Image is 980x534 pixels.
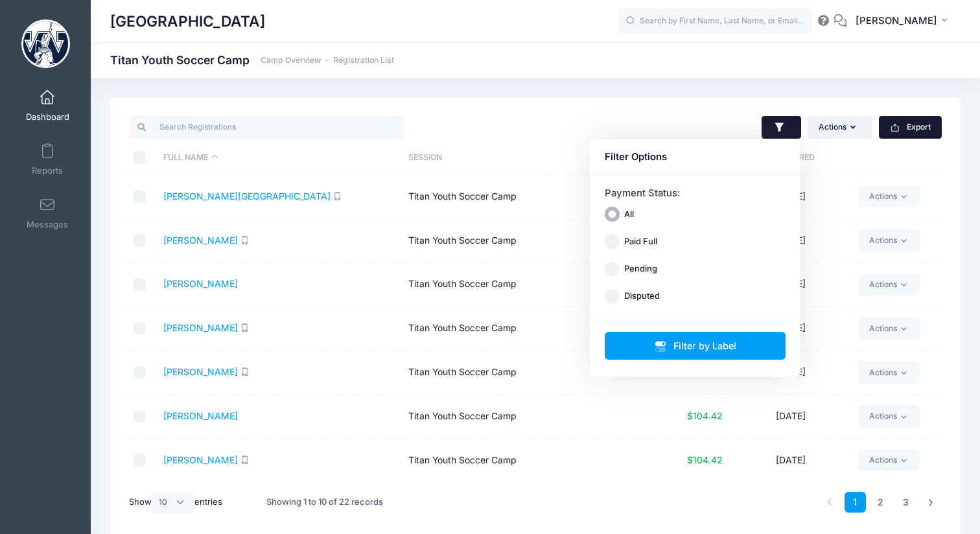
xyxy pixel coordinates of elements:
[157,141,402,175] th: Full Name: activate to sort column descending
[858,405,920,427] a: Actions
[240,323,249,332] i: SMS enabled
[605,186,681,200] label: Payment Status:
[687,454,723,465] span: $104.42
[163,191,331,202] a: [PERSON_NAME][GEOGRAPHIC_DATA]
[808,116,872,138] button: Actions
[129,491,222,513] label: Show entries
[266,487,383,517] div: Showing 1 to 10 of 22 records
[152,491,194,513] select: Showentries
[402,439,647,483] td: Titan Youth Soccer Camp
[729,395,852,439] td: [DATE]
[402,351,647,395] td: Titan Youth Soccer Camp
[858,449,920,471] a: Actions
[605,332,786,360] button: Filter by Label
[870,492,891,513] a: 2
[110,53,394,67] h1: Titan Youth Soccer Camp
[858,273,920,296] a: Actions
[618,8,812,34] input: Search by First Name, Last Name, or Email...
[333,56,394,65] a: Registration List
[624,235,657,248] label: Paid Full
[110,6,265,36] h1: [GEOGRAPHIC_DATA]
[17,191,78,236] a: Messages
[163,322,238,333] a: [PERSON_NAME]
[624,208,634,221] label: All
[17,83,78,128] a: Dashboard
[240,456,249,464] i: SMS enabled
[129,116,404,138] input: Search Registrations
[858,361,920,383] a: Actions
[21,19,70,68] img: Westminster College
[402,395,647,439] td: Titan Youth Soccer Camp
[895,492,916,513] a: 3
[729,439,852,483] td: [DATE]
[27,219,68,230] span: Messages
[845,492,866,513] a: 1
[17,137,78,182] a: Reports
[26,111,69,122] span: Dashboard
[624,262,657,275] label: Pending
[163,410,238,421] a: [PERSON_NAME]
[858,318,920,340] a: Actions
[402,219,647,263] td: Titan Youth Soccer Camp
[847,6,961,36] button: [PERSON_NAME]
[240,236,249,244] i: SMS enabled
[687,410,723,421] span: $104.42
[624,290,660,303] label: Disputed
[333,192,342,200] i: SMS enabled
[402,141,647,175] th: Session: activate to sort column ascending
[163,366,238,377] a: [PERSON_NAME]
[605,150,786,164] div: Filter Options
[879,116,942,138] button: Export
[163,278,238,289] a: [PERSON_NAME]
[858,185,920,207] a: Actions
[240,367,249,376] i: SMS enabled
[32,165,63,176] span: Reports
[163,454,238,465] a: [PERSON_NAME]
[858,229,920,251] a: Actions
[163,235,238,246] a: [PERSON_NAME]
[856,14,937,28] span: [PERSON_NAME]
[261,56,321,65] a: Camp Overview
[402,262,647,307] td: Titan Youth Soccer Camp
[402,307,647,351] td: Titan Youth Soccer Camp
[402,175,647,219] td: Titan Youth Soccer Camp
